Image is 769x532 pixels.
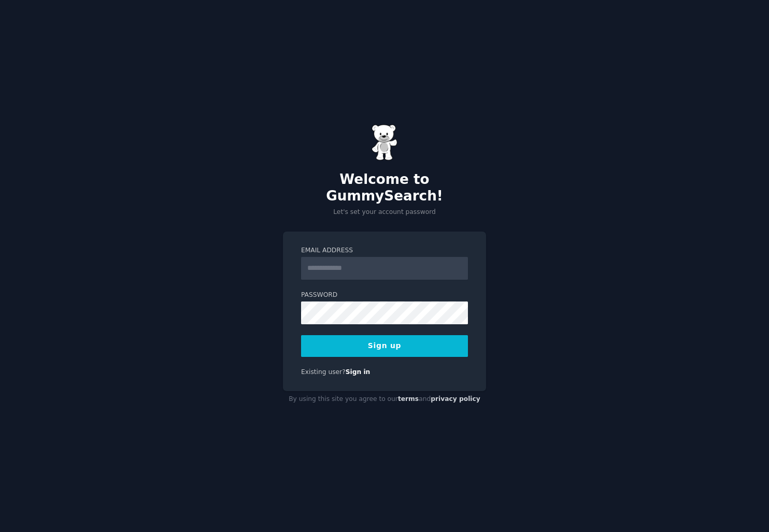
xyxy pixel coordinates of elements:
[283,391,486,408] div: By using this site you agree to our and
[398,395,419,402] a: terms
[301,368,346,376] span: Existing user?
[372,124,397,161] img: Gummy Bear
[301,291,468,300] label: Password
[283,171,486,204] h2: Welcome to GummySearch!
[283,208,486,217] p: Let's set your account password
[301,246,468,255] label: Email Address
[431,395,480,402] a: privacy policy
[301,335,468,357] button: Sign up
[346,368,371,376] a: Sign in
